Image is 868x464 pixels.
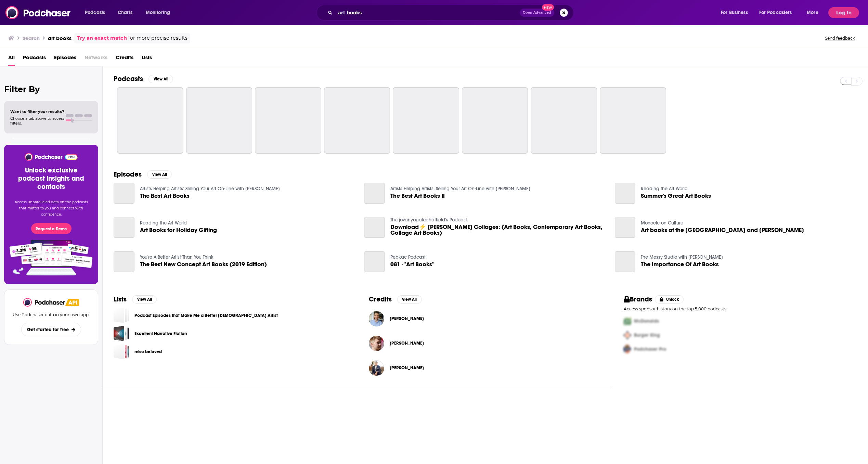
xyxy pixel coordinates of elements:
a: Charts [113,7,137,18]
img: Arthur Turrell [369,311,384,326]
a: ListsView All [114,295,157,304]
a: The Best Art Books [140,193,190,199]
a: James Arthur Ray [390,365,424,371]
button: View All [148,75,173,83]
button: Request a Demo [31,223,72,234]
img: Third Pro Logo [621,342,634,356]
img: Pro Features [7,240,95,276]
span: More [807,8,818,17]
a: misc beloved [114,344,129,359]
a: 081 - "Art Books" [390,261,434,267]
span: Open Advanced [523,11,551,14]
a: Monocle on Culture [641,220,683,226]
h2: Lists [114,295,127,304]
span: Download⚡ [PERSON_NAME] Collages: (Art Books, Contemporary Art Books, Collage Art Books) [390,224,607,236]
span: Podchaser Pro [634,346,666,352]
img: Podchaser - Follow, Share and Rate Podcasts [23,298,66,307]
div: Search podcasts, credits, & more... [323,5,580,21]
span: For Business [721,8,748,17]
button: View All [147,170,172,179]
span: Burger King [634,332,660,338]
a: The jovanyopaleahatfield’s Podcast [390,217,467,223]
a: Episodes [54,52,76,66]
h2: Episodes [114,170,142,179]
a: Podcast Episodes that Make Me a Better Christian Artist [114,308,129,323]
button: James Arthur RayJames Arthur Ray [369,357,602,379]
a: Excellent Narrative Fiction [114,326,129,341]
img: Podchaser API banner [65,299,79,306]
img: Artie Vierkant [369,336,384,351]
p: Access sponsor history on the top 5,000 podcasts. [624,306,857,311]
img: Second Pro Logo [621,328,634,342]
span: The Importance Of Art Books [641,261,719,267]
span: New [542,4,554,11]
a: Summer's Great Art Books [615,183,636,204]
h2: Podcasts [114,75,143,83]
a: Pebkac Podcast [390,254,426,260]
button: open menu [716,7,756,18]
button: Open AdvancedNew [520,9,554,17]
a: Download⚡ Lorna Simpson Collages: (Art Books, Contemporary Art Books, Collage Art Books) [364,217,385,238]
p: Use Podchaser data in your own app. [13,312,90,317]
a: Podcasts [23,52,46,66]
a: Lists [142,52,152,66]
span: Art books at the [GEOGRAPHIC_DATA] and [PERSON_NAME] [641,227,804,233]
span: Credits [116,52,133,66]
a: Artists Helping Artists: Selling Your Art On-Line with Leslie Saeta [140,186,280,192]
a: Artie Vierkant [390,340,424,346]
button: open menu [80,7,114,18]
span: Networks [85,52,107,66]
a: PodcastsView All [114,75,173,83]
button: Send feedback [823,35,857,41]
span: All [8,52,15,66]
a: Download⚡ Lorna Simpson Collages: (Art Books, Contemporary Art Books, Collage Art Books) [390,224,607,236]
img: Podchaser - Follow, Share and Rate Podcasts [5,6,71,19]
h2: Filter By [4,84,98,94]
input: Search podcasts, credits, & more... [335,7,520,18]
a: The Best Art Books [114,183,134,204]
img: James Arthur Ray [369,360,384,376]
h3: Search [23,35,40,41]
span: [PERSON_NAME] [390,340,424,346]
a: Art books at the Warburg Institute and Tate [641,227,804,233]
a: Artists Helping Artists: Selling Your Art On-Line with Leslie Saeta [390,186,530,192]
a: The Best New Concept Art Books (2019 Edition) [140,261,267,267]
button: Arthur TurrellArthur Turrell [369,308,602,330]
a: misc beloved [134,348,162,356]
span: [PERSON_NAME] [390,316,424,321]
a: Arthur Turrell [390,316,424,321]
button: open menu [755,7,802,18]
img: First Pro Logo [621,314,634,328]
a: CreditsView All [369,295,422,304]
a: The Best Art Books II [364,183,385,204]
a: The Messy Studio with Rebecca Crowell [641,254,723,260]
span: For Podcasters [759,8,792,17]
a: Excellent Narrative Fiction [134,330,187,337]
a: The Importance Of Art Books [615,251,636,272]
span: for more precise results [128,34,187,42]
button: View All [397,295,422,304]
a: Try an exact match [77,34,127,42]
h3: art books [48,35,72,41]
h2: Credits [369,295,392,304]
span: [PERSON_NAME] [390,365,424,371]
button: Unlock [655,295,684,304]
a: The Best Art Books II [390,193,445,199]
a: Reading the Art World [140,220,187,226]
a: You're A Better Artist Than You Think [140,254,213,260]
a: Summer's Great Art Books [641,193,711,199]
button: Get started for free [21,323,81,336]
a: The Best New Concept Art Books (2019 Edition) [114,251,134,272]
